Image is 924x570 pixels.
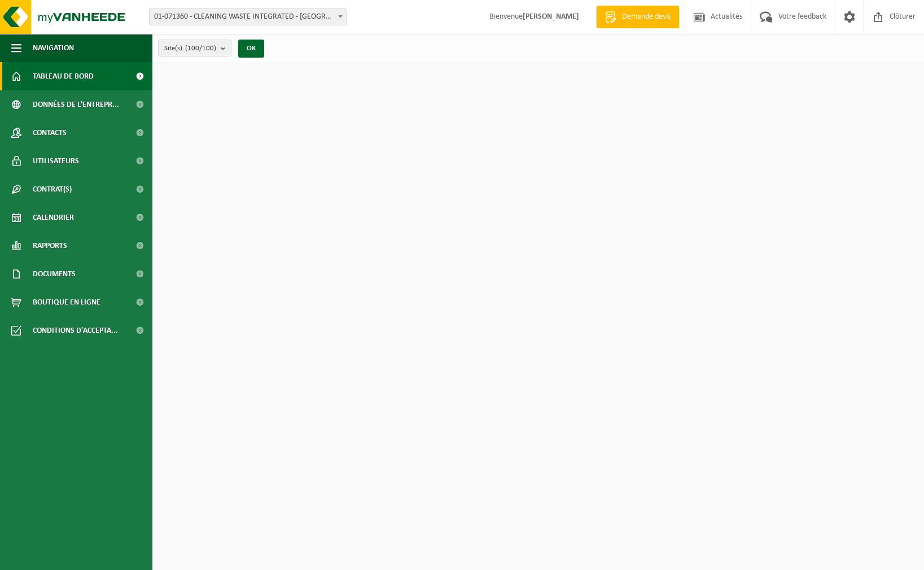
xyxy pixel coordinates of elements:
span: Conditions d'accepta... [33,316,118,345]
span: Tableau de bord [33,62,94,90]
button: OK [238,40,264,58]
span: 01-071360 - CLEANING WASTE INTEGRATED - SAINT-GHISLAIN [149,8,347,25]
span: Utilisateurs [33,147,79,175]
a: Demande devis [596,6,679,28]
span: Documents [33,260,76,288]
span: Contacts [33,119,67,147]
span: Contrat(s) [33,175,72,203]
span: 01-071360 - CLEANING WASTE INTEGRATED - SAINT-GHISLAIN [150,9,346,25]
span: Demande devis [619,11,673,23]
button: Site(s)(100/100) [158,40,231,56]
strong: [PERSON_NAME] [523,12,579,21]
span: Rapports [33,232,67,260]
span: Navigation [33,34,74,62]
span: Calendrier [33,203,74,232]
span: Données de l'entrepr... [33,90,119,119]
count: (100/100) [185,45,216,52]
span: Boutique en ligne [33,288,100,316]
span: Site(s) [164,40,216,57]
